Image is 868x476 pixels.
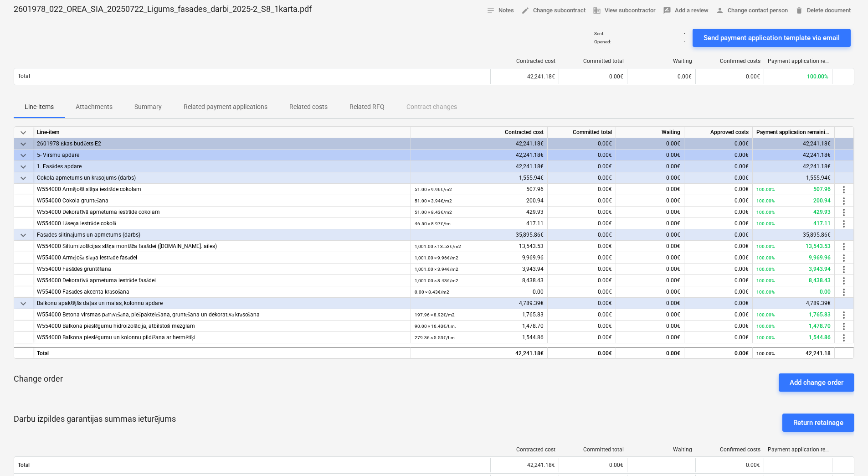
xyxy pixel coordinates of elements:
div: W554000 Dekoratīvā apmetuma iestrāde fasādei [37,275,407,286]
div: 42,241.18€ [411,347,548,358]
div: 429.93 [756,207,831,218]
small: 100.00% [756,187,775,192]
div: 1,544.86 [415,332,544,343]
span: 0.00€ [598,186,612,192]
div: 13,543.53 [415,241,544,252]
button: View subcontractor [589,4,659,18]
div: 42,241.18€ [490,458,559,472]
div: Committed total [548,127,616,138]
div: 0.00€ [616,161,684,172]
div: Contracted cost [411,127,548,138]
span: more_vert [838,207,849,218]
div: Payment application remaining [768,58,829,64]
div: 42,241.18€ [753,150,835,161]
span: Notes [487,5,514,16]
p: Change order [14,373,63,384]
div: Total [33,347,411,358]
div: W554000 Armējošā slāņa iestrāde cokolam [37,184,407,195]
span: keyboard_arrow_down [18,161,29,172]
span: 0.00€ [666,323,680,329]
small: 100.00% [756,267,775,272]
div: 9,969.96 [756,252,831,264]
span: 0.00€ [598,289,612,295]
div: Chat Widget [822,432,868,476]
span: 0.00€ [734,334,749,341]
span: 0.00€ [598,220,612,227]
div: 0.00€ [684,347,753,358]
span: 0.00€ [734,243,749,249]
span: more_vert [838,332,849,343]
div: 0.00€ [616,229,684,241]
div: Add change order [790,377,843,388]
div: Confirmed costs [699,58,760,64]
div: 13,543.53 [756,241,831,252]
div: Fasādes siltinājums un apmetums (darbs) [37,229,407,241]
small: 90.00 × 16.43€ / t.m. [415,324,456,329]
div: 0.00€ [684,229,753,241]
div: Cokola apmetums un krāsojums (darbs) [37,172,407,184]
div: 0.00€ [616,298,684,309]
div: 1,765.83 [415,309,544,321]
div: W554000 Betona virsmas pārrīvēšāna, piešpaktelēšana, gruntēšana un dekoratīvā krāsošana [37,309,407,321]
span: more_vert [838,218,849,229]
p: 2601978_022_OREA_SIA_20250722_Ligums_fasades_darbi_2025-2_S8_1karta.pdf [14,4,312,15]
span: more_vert [838,264,849,275]
span: 0.00€ [746,73,760,80]
small: 100.00% [756,221,775,226]
div: Waiting [631,446,692,453]
div: 0.00€ [684,150,753,161]
span: 0.00€ [609,73,623,80]
div: 0.00€ [559,458,627,472]
span: more_vert [838,321,849,332]
div: Waiting [631,58,692,64]
small: 100.00% [756,290,775,295]
div: 35,895.86€ [753,229,835,241]
span: 0.00€ [678,73,692,80]
span: more_vert [838,275,849,286]
small: 100.00% [756,335,775,340]
span: more_vert [838,184,849,195]
div: 417.11 [415,218,544,229]
div: 0.00€ [616,150,684,161]
span: notes [487,6,495,15]
span: 0.00€ [598,209,612,215]
div: 3,943.94 [756,264,831,275]
span: 0.00€ [734,266,749,272]
div: 0.00€ [684,138,753,150]
small: 1,001.00 × 8.43€ / m2 [415,278,458,283]
small: 100.00% [756,244,775,249]
div: 1,478.70 [756,321,831,332]
div: W554000 Cokola gruntēšana [37,195,407,207]
p: Opened : [594,39,611,45]
div: 0.00€ [548,172,616,184]
div: 0.00€ [548,138,616,150]
span: 0.00€ [598,277,612,284]
div: 0.00€ [616,347,684,358]
div: Return retainage [793,417,843,429]
div: 42,241.18€ [753,161,835,172]
div: Payment application remaining [753,127,835,138]
div: 0.00€ [548,161,616,172]
div: 0.00€ [616,138,684,150]
small: 51.00 × 3.94€ / m2 [415,198,452,203]
p: Total [18,72,30,80]
span: 0.00€ [734,323,749,329]
span: more_vert [838,196,849,207]
span: 100.00% [807,73,828,80]
button: Return retainage [782,414,854,432]
div: W554000 Balkona pieslēgumu hidroizolācija, atbilstoši mezglam [37,321,407,332]
div: W554000 Balkona pieslēgumu un kolonnu pildīšana ar hermētiķi [37,332,407,343]
div: Payment application remaining [768,446,829,453]
small: 100.00% [756,278,775,283]
small: 46.50 × 8.97€ / tm [415,221,451,226]
span: 0.00€ [666,220,680,227]
span: 0.00€ [666,186,680,192]
small: 100.00% [756,351,775,356]
span: 0.00€ [734,220,749,227]
div: 0.00€ [684,161,753,172]
div: Approved costs [684,127,753,138]
div: W554000 Fasādes gruntēšana [37,264,407,275]
small: 51.00 × 9.96€ / m2 [415,187,452,192]
div: 507.96 [415,184,544,195]
div: 0.00€ [616,172,684,184]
